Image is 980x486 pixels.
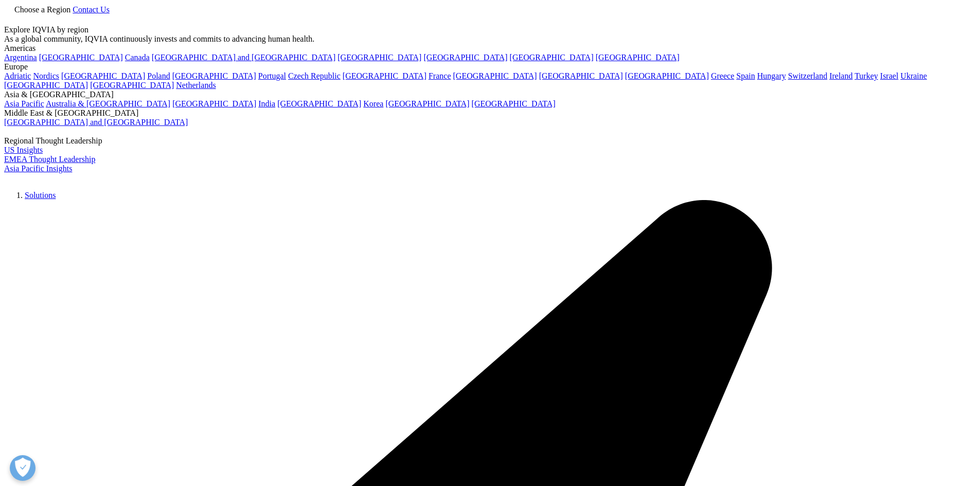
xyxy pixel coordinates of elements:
[152,53,335,62] a: [GEOGRAPHIC_DATA] and [GEOGRAPHIC_DATA]
[4,90,976,99] div: Asia & [GEOGRAPHIC_DATA]
[788,71,827,80] a: Switzerland
[73,5,110,14] a: Contact Us
[736,71,755,80] a: Spain
[363,99,383,108] a: Korea
[829,71,852,80] a: Ireland
[4,62,976,71] div: Europe
[33,71,59,80] a: Nordics
[337,53,421,62] a: [GEOGRAPHIC_DATA]
[453,71,537,80] a: [GEOGRAPHIC_DATA]
[343,71,426,80] a: [GEOGRAPHIC_DATA]
[429,71,451,80] a: France
[880,71,899,80] a: Israel
[4,44,976,53] div: Americas
[25,191,56,200] a: Solutions
[472,99,556,108] a: [GEOGRAPHIC_DATA]
[4,25,976,34] div: Explore IQVIA by region
[277,99,361,108] a: [GEOGRAPHIC_DATA]
[4,53,37,62] a: Argentina
[46,99,170,108] a: Australia & [GEOGRAPHIC_DATA]
[176,81,216,89] a: Netherlands
[385,99,469,108] a: [GEOGRAPHIC_DATA]
[61,71,145,80] a: [GEOGRAPHIC_DATA]
[4,164,72,173] a: Asia Pacific Insights
[147,71,170,80] a: Poland
[900,71,927,80] a: Ukraine
[4,118,188,127] a: [GEOGRAPHIC_DATA] and [GEOGRAPHIC_DATA]
[172,99,256,108] a: [GEOGRAPHIC_DATA]
[172,71,256,80] a: [GEOGRAPHIC_DATA]
[625,71,709,80] a: [GEOGRAPHIC_DATA]
[4,34,976,44] div: As a global community, IQVIA continuously invests and commits to advancing human health.
[4,71,31,80] a: Adriatic
[4,155,95,164] a: EMEA Thought Leadership
[10,455,35,481] button: Open Preferences
[757,71,786,80] a: Hungary
[4,136,976,146] div: Regional Thought Leadership
[14,5,70,14] span: Choose a Region
[4,99,44,108] a: Asia Pacific
[125,53,150,62] a: Canada
[596,53,680,62] a: [GEOGRAPHIC_DATA]
[423,53,507,62] a: [GEOGRAPHIC_DATA]
[539,71,623,80] a: [GEOGRAPHIC_DATA]
[854,71,878,80] a: Turkey
[711,71,734,80] a: Greece
[4,146,43,154] a: US Insights
[90,81,174,89] a: [GEOGRAPHIC_DATA]
[258,71,286,80] a: Portugal
[4,109,976,118] div: Middle East & [GEOGRAPHIC_DATA]
[510,53,594,62] a: [GEOGRAPHIC_DATA]
[39,53,123,62] a: [GEOGRAPHIC_DATA]
[4,81,88,89] a: [GEOGRAPHIC_DATA]
[288,71,341,80] a: Czech Republic
[258,99,275,108] a: India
